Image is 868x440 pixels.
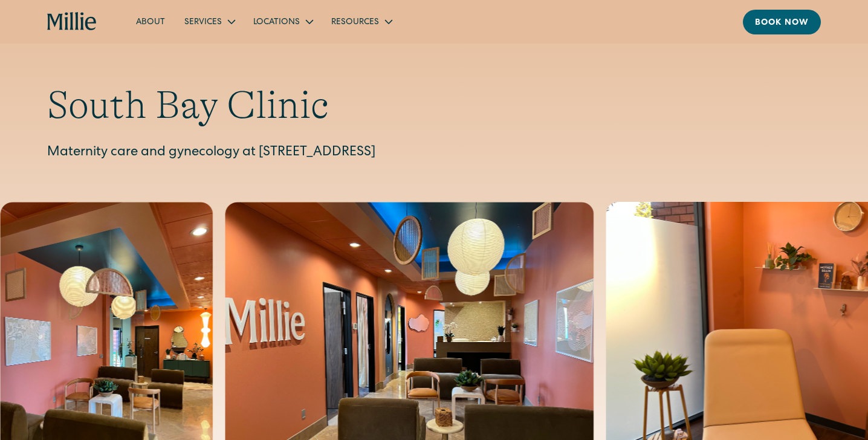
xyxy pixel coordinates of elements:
div: Book now [755,17,809,30]
h1: South Bay Clinic [47,82,821,129]
a: home [47,12,97,31]
a: About [126,11,175,31]
div: Locations [253,16,300,29]
div: Services [175,11,244,31]
a: Book now [743,10,821,34]
div: Resources [322,11,401,31]
div: Resources [331,16,379,29]
p: Maternity care and gynecology at [STREET_ADDRESS] [47,143,821,163]
div: Locations [244,11,322,31]
div: Services [184,16,222,29]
